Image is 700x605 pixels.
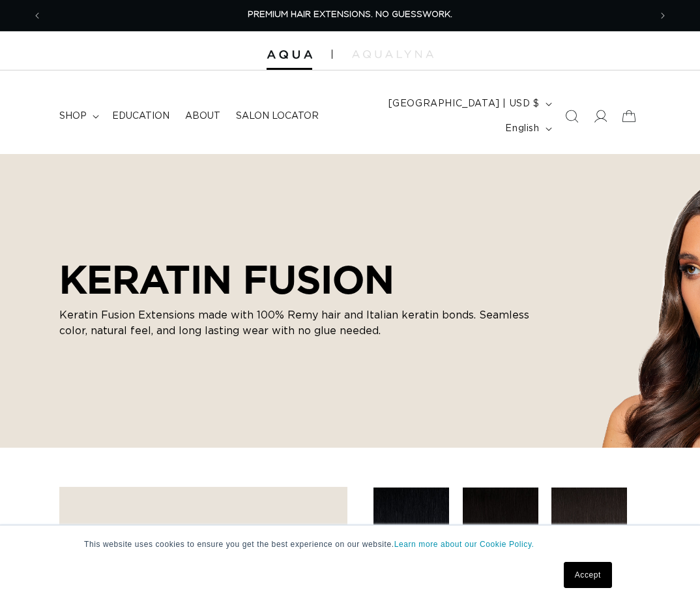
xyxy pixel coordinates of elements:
a: Accept [564,562,612,588]
summary: Search [557,102,586,131]
span: Salon Locator [236,110,319,122]
span: About [185,110,220,122]
h2: KERATIN FUSION [59,256,555,302]
span: PREMIUM HAIR EXTENSIONS. NO GUESSWORK. [248,10,452,19]
button: Next announcement [649,3,677,28]
p: This website uses cookies to ensure you get the best experience on our website. [84,538,616,550]
span: English [505,122,539,136]
summary: Lengths (0 selected) [73,501,334,548]
a: About [177,102,228,130]
span: Education [112,110,169,122]
span: Lengths [73,523,124,535]
button: [GEOGRAPHIC_DATA] | USD $ [381,91,557,116]
a: Learn more about our Cookie Policy. [394,540,534,549]
a: Education [104,102,177,130]
span: shop [59,110,87,122]
p: Keratin Fusion Extensions made with 100% Remy hair and Italian keratin bonds. Seamless color, nat... [59,307,555,339]
button: English [497,116,557,141]
img: aqualyna.com [352,50,433,58]
button: Previous announcement [23,3,51,28]
a: Salon Locator [228,102,327,130]
summary: shop [51,102,104,130]
img: Aqua Hair Extensions [267,50,312,59]
span: [GEOGRAPHIC_DATA] | USD $ [388,97,540,111]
